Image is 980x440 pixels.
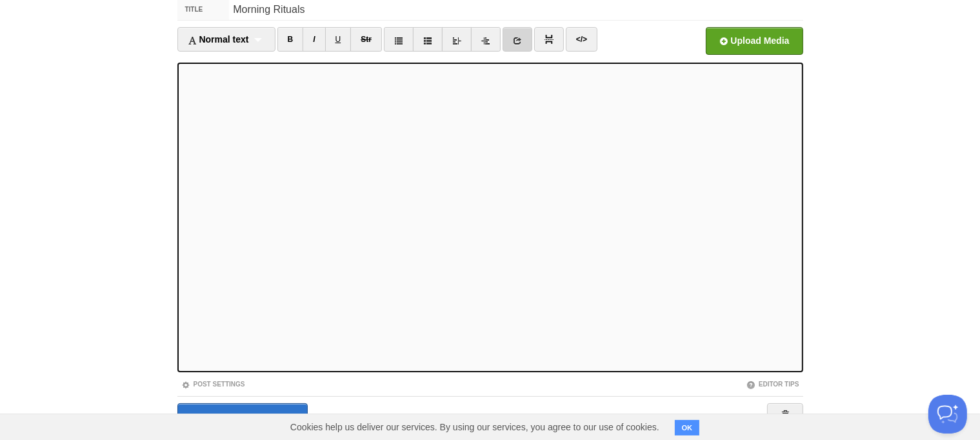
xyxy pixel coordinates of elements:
button: OK [675,420,700,435]
del: Str [361,35,372,44]
iframe: Help Scout Beacon - Open [928,395,967,434]
a: B [277,27,304,52]
a: Str [350,27,382,52]
a: I [303,27,325,52]
a: U [325,27,352,52]
a: Editor Tips [746,381,799,388]
span: Cookies help us deliver our services. By using our services, you agree to our use of cookies. [277,414,672,440]
a: Post Settings [181,381,245,388]
input: Save and Publish [177,403,308,435]
span: Normal text [188,34,249,45]
a: </> [566,27,597,52]
img: pagebreak-icon.png [545,35,554,44]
